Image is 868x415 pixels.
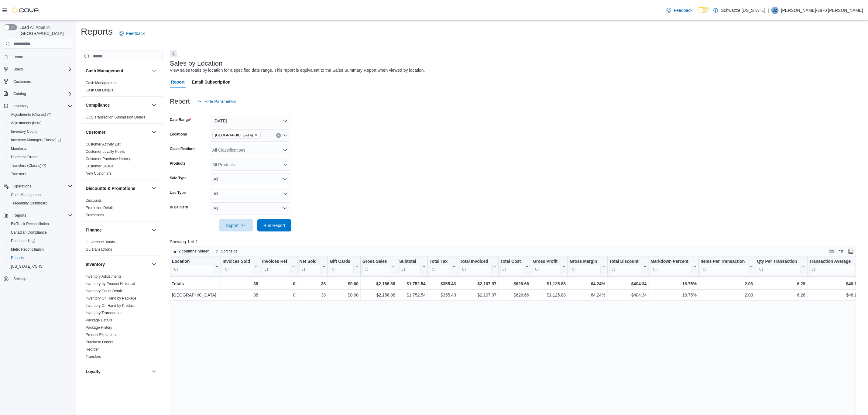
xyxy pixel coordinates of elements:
[9,263,72,270] span: Washington CCRS
[222,280,258,287] div: 38
[9,246,72,253] span: Metrc Reconciliation
[172,291,219,299] div: [GEOGRAPHIC_DATA]
[460,259,496,274] button: Total Invoiced
[11,183,34,190] button: Operations
[650,259,691,265] div: Markdown Percent
[86,115,146,120] span: OCS Transaction Submission Details
[11,275,72,283] span: Settings
[86,355,101,359] a: Transfers
[6,190,75,199] button: Cash Management
[86,347,99,352] a: Reorder
[86,227,149,233] button: Finance
[86,318,112,322] a: Package Details
[500,259,524,265] div: Total Cost
[430,291,456,299] div: $355.43
[150,67,158,74] button: Cash Management
[1,102,75,110] button: Inventory
[299,259,326,274] button: Net Sold
[362,280,395,287] div: $2,156.88
[757,259,800,265] div: Qty Per Transaction
[828,248,835,255] button: Keyboard shortcuts
[86,68,149,74] button: Cash Management
[6,220,75,228] button: BioTrack Reconciliation
[86,240,115,245] span: GL Account Totals
[330,291,359,299] div: $0.00
[9,237,38,245] a: Dashboards
[701,259,748,265] div: Items Per Transaction
[9,170,72,178] span: Transfers
[6,199,75,207] button: Traceabilty Dashboard
[460,259,492,265] div: Total Invoiced
[86,369,149,375] button: Loyalty
[6,119,75,127] button: Adjustments (beta)
[9,119,72,127] span: Adjustments (beta)
[768,7,769,14] p: |
[11,90,72,98] span: Catalog
[460,259,492,274] div: Total Invoiced
[86,289,124,293] span: Inventory Count Details
[11,183,72,190] span: Operations
[13,276,26,281] span: Settings
[81,114,163,123] div: Compliance
[86,282,135,286] a: Inventory by Product Historical
[86,274,122,279] a: Inventory Adjustments
[6,245,75,254] button: Metrc Reconciliation
[533,259,561,274] div: Gross Profit
[116,27,147,39] a: Feedback
[500,259,529,274] button: Total Cost
[86,213,104,217] a: Promotions
[86,164,113,168] a: Customer Queue
[9,145,29,152] a: Manifests
[172,259,214,265] div: Location
[86,156,130,161] span: Customer Purchase History
[11,238,35,243] span: Dashboards
[701,259,748,274] div: Items Per Transaction
[771,7,779,14] div: Jenessa-2870 Arellano
[330,280,359,287] div: $0.00
[204,98,236,105] span: Hide Parameters
[86,129,149,135] button: Customer
[223,219,249,232] span: Export
[13,213,26,218] span: Reports
[533,280,566,287] div: $1,125.88
[299,291,326,299] div: 38
[9,136,63,144] a: Inventory Manager (Classic)
[13,104,28,108] span: Inventory
[172,259,214,274] div: Location
[86,185,149,191] button: Discounts & Promotions
[11,256,24,260] span: Reports
[86,198,102,203] span: Discounts
[757,259,800,274] div: Qty Per Transaction
[150,226,158,234] button: Finance
[533,291,566,299] div: $1,125.88
[781,7,863,14] p: [PERSON_NAME]-2870 [PERSON_NAME]
[86,333,117,337] a: Product Expirations
[219,219,253,232] button: Export
[222,259,253,265] div: Invoices Sold
[86,102,149,108] button: Compliance
[500,259,524,274] div: Total Cost
[192,76,231,88] span: Email Subscription
[86,247,112,252] span: GL Transactions
[17,24,72,36] span: Load All Apps in [GEOGRAPHIC_DATA]
[9,128,72,135] span: Inventory Count
[9,200,72,207] span: Traceabilty Dashboard
[86,289,124,293] a: Inventory Count Details
[399,259,426,274] button: Subtotal
[213,248,240,255] button: Sort fields
[170,67,425,74] div: View sales totals by location for a specified date range. This report is equivalent to the Sales ...
[81,79,163,96] div: Cash Management
[86,281,135,286] span: Inventory by Product Historical
[6,127,75,136] button: Inventory Count
[9,254,26,262] a: Reports
[283,148,288,153] button: Open list of options
[9,200,50,207] a: Traceabilty Dashboard
[170,176,187,180] label: Sale Type
[170,248,212,255] button: 2 columns hidden
[170,205,188,210] label: Is Delivery
[86,304,135,308] a: Inventory On Hand by Product
[609,259,647,274] button: Total Discount
[9,229,72,236] span: Canadian Compliance
[6,237,75,245] a: Dashboards
[6,161,75,170] a: Transfers (Classic)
